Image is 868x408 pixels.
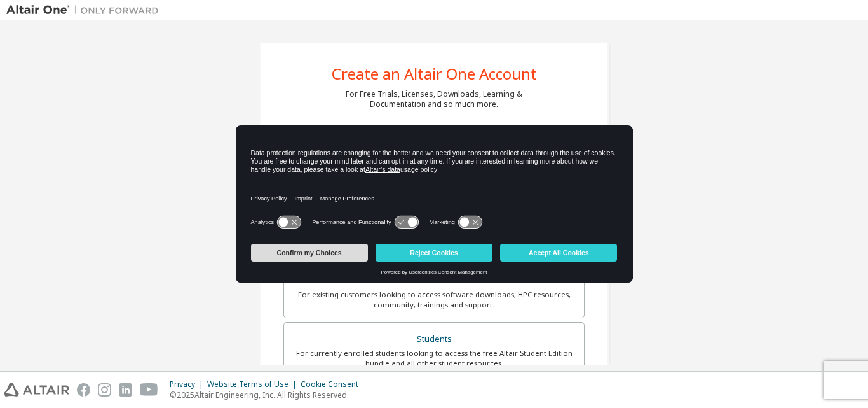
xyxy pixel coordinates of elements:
[98,383,111,397] img: instagram.svg
[292,330,576,348] div: Students
[207,379,301,390] div: Website Terms of Use
[140,383,158,397] img: youtube.svg
[170,390,366,400] p: © 2025 Altair Engineering, Inc. All Rights Reserved.
[301,379,366,390] div: Cookie Consent
[332,66,537,81] div: Create an Altair One Account
[77,383,90,397] img: facebook.svg
[170,379,207,390] div: Privacy
[6,4,165,17] img: Altair One
[4,383,69,397] img: altair_logo.svg
[346,89,522,109] div: For Free Trials, Licenses, Downloads, Learning & Documentation and so much more.
[119,383,132,397] img: linkedin.svg
[292,290,576,310] div: For existing customers looking to access software downloads, HPC resources, community, trainings ...
[292,348,576,369] div: For currently enrolled students looking to access the free Altair Student Edition bundle and all ...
